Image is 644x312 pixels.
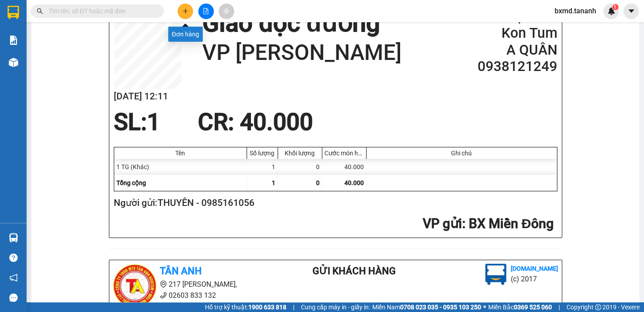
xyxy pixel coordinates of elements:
li: (c) 2017 [511,273,558,284]
span: Hỗ trợ kỹ thuật: [205,302,286,312]
b: [DOMAIN_NAME] [511,265,558,272]
span: Nhận: [76,8,97,18]
h2: Người gửi: THUYÊN - 0985161056 [114,196,554,210]
span: copyright [595,304,601,310]
img: logo-vxr [8,6,19,19]
b: Tân Anh [160,265,202,276]
div: 0985161056 [8,39,69,52]
div: A QUÂN [76,18,177,29]
span: environment [160,280,167,288]
img: solution-icon [9,36,18,45]
span: phone [160,292,167,299]
img: logo.jpg [485,264,506,285]
span: 0 [316,179,320,186]
div: Tên [116,150,244,157]
span: Tổng cộng [116,179,146,186]
div: 40.000 [322,159,366,175]
h2: : BX Miền Đông [114,215,554,233]
span: Cung cấp máy in - giấy in: [301,302,370,312]
span: 1 [613,4,617,10]
img: warehouse-icon [9,233,18,242]
h2: A QUÂN [451,42,557,59]
span: question-circle [9,253,18,262]
h1: VP [PERSON_NAME] [202,39,401,67]
img: icon-new-feature [607,7,615,15]
span: 1 [272,179,275,186]
span: file-add [203,8,209,14]
span: bxmd.tananh [548,5,603,16]
sup: 1 [612,4,618,10]
div: 1 [247,159,278,175]
span: VP [PERSON_NAME] [76,41,177,72]
button: aim [219,4,234,19]
strong: 0708 023 035 - 0935 103 250 [400,304,481,311]
span: DĐ: [76,46,89,55]
li: 02603 833 132 [113,290,278,301]
h1: Giao dọc đường [202,8,401,39]
li: 217 [PERSON_NAME], [113,279,278,290]
span: plus [182,8,189,14]
input: Tìm tên, số ĐT hoặc mã đơn [49,6,153,16]
img: warehouse-icon [9,58,18,67]
span: 1 [147,108,160,136]
div: 0 [278,159,322,175]
span: VP gửi [423,216,462,231]
b: Gửi khách hàng [312,265,395,276]
div: Khối lượng [280,150,320,157]
img: logo.jpg [113,264,157,308]
span: Miền Nam [372,302,481,312]
div: Số lượng [249,150,275,157]
h2: [DATE] 12:11 [114,89,182,104]
h2: VP Nhận: VP Kon Tum [451,8,557,42]
span: CR : 40.000 [198,108,313,136]
div: Ghi chú [369,150,555,157]
div: 1 TG (Khác) [114,159,247,175]
span: Miền Bắc [488,302,552,312]
button: caret-down [623,4,639,19]
span: caret-down [627,7,635,15]
span: Gửi: [8,8,21,18]
h2: 0938121249 [451,58,557,75]
span: message [9,293,18,302]
div: Cước món hàng [324,150,364,157]
span: 40.000 [344,179,364,186]
span: search [37,8,43,14]
span: notification [9,273,18,282]
strong: 0369 525 060 [514,304,552,311]
span: ⚪️ [483,305,486,309]
button: plus [177,4,193,19]
div: Đơn hàng [168,27,203,42]
div: BX Miền Đông [8,8,69,29]
strong: 1900 633 818 [248,304,286,311]
button: file-add [198,4,214,19]
span: SL: [114,108,147,136]
div: VP Kon Tum [76,8,177,18]
span: | [293,302,294,312]
span: | [559,302,560,312]
div: 0938121249 [76,29,177,41]
span: aim [223,8,229,14]
div: THUYÊN [8,29,69,39]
